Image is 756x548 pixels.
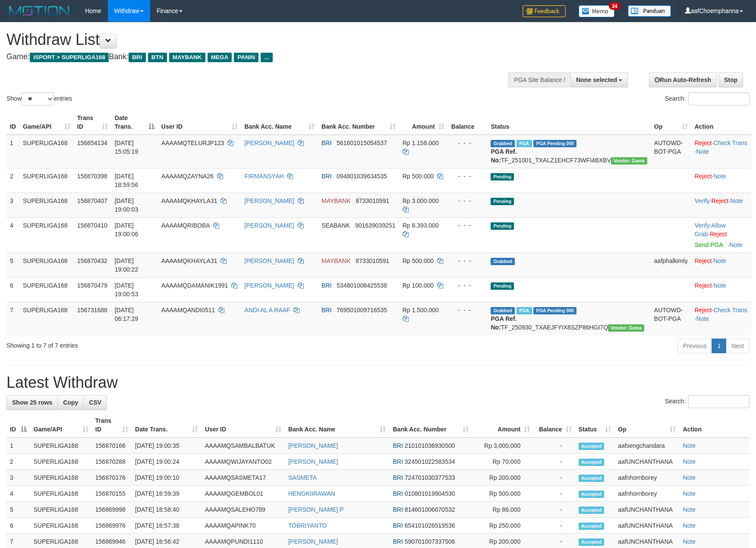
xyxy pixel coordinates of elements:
span: Rp 500.000 [403,257,434,264]
td: · · [691,193,751,217]
button: None selected [570,73,628,87]
span: BRI [393,490,403,497]
td: · [691,253,751,277]
td: Rp 86,000 [472,502,533,518]
td: 3 [6,470,30,486]
a: Note [683,490,696,497]
span: PGA Pending [533,140,576,147]
a: [PERSON_NAME] P [288,506,343,513]
span: Pending [491,198,514,205]
a: Check Trans [713,307,747,314]
a: Verify [695,197,710,204]
th: Game/API: activate to sort column ascending [19,110,74,135]
td: SUPERLIGA168 [19,193,74,217]
span: Vendor URL: https://trx31.1velocity.biz [608,324,644,332]
td: aafsengchandara [614,437,679,454]
a: Note [730,241,743,248]
a: Stop [718,73,743,87]
td: SUPERLIGA168 [19,277,74,302]
th: ID [6,110,19,135]
td: · · [691,135,751,168]
th: Bank Acc. Number: activate to sort column ascending [389,413,472,437]
span: BRI [129,53,145,62]
td: SUPERLIGA168 [19,302,74,335]
span: Copy 324501022583534 to clipboard [405,458,455,465]
label: Search: [665,395,750,408]
td: 156870176 [92,470,132,486]
span: Marked by aafromsomean [517,307,532,314]
span: MEGA [208,53,232,62]
th: Bank Acc. Name: activate to sort column ascending [285,413,390,437]
th: Game/API: activate to sort column ascending [30,413,92,437]
td: Rp 70,000 [472,454,533,470]
span: MAYBANK [321,257,350,264]
td: AAAAMQAPINK70 [202,518,285,534]
span: Grabbed [491,258,515,265]
td: · [691,168,751,193]
td: SUPERLIGA168 [19,217,74,253]
span: Copy 561601015054537 to clipboard [337,139,387,146]
td: SUPERLIGA168 [30,454,92,470]
span: [DATE] 19:00:06 [115,222,139,238]
a: [PERSON_NAME] [245,282,294,289]
a: CSV [83,395,107,410]
td: 5 [6,502,30,518]
a: Show 25 rows [6,395,58,410]
a: Note [683,506,696,513]
a: TOBRIYANTO [288,522,327,529]
td: 3 [6,193,19,217]
th: User ID: activate to sort column ascending [158,110,241,135]
td: · · [691,302,751,335]
a: Reject [695,173,712,180]
span: BRI [393,538,403,545]
td: aafphalkimly [651,253,691,277]
a: Verify [695,222,710,229]
th: User ID: activate to sort column ascending [202,413,285,437]
span: Rp 100.000 [403,282,434,289]
span: Copy 010801019904530 to clipboard [405,490,455,497]
label: Show entries [6,92,72,105]
td: - [533,502,575,518]
td: 156870166 [92,437,132,454]
td: 7 [6,302,19,335]
a: [PERSON_NAME] [245,197,294,204]
td: [DATE] 19:00:35 [132,437,202,454]
td: 6 [6,518,30,534]
span: ISPORT > SUPERLIGA168 [30,53,109,62]
span: [DATE] 15:05:19 [115,139,139,155]
td: [DATE] 19:00:24 [132,454,202,470]
span: Grabbed [491,140,515,147]
input: Search: [688,395,750,408]
td: 2 [6,454,30,470]
td: AUTOWD-BOT-PGA [651,135,691,168]
span: Pending [491,282,514,290]
td: SUPERLIGA168 [30,486,92,502]
span: Copy 534801008425538 to clipboard [337,282,387,289]
span: Accepted [579,523,605,530]
span: BRI [393,522,403,529]
span: AAAAMQKHAYLA31 [161,197,217,204]
td: 1 [6,437,30,454]
th: Op: activate to sort column ascending [651,110,691,135]
td: SUPERLIGA168 [19,253,74,277]
span: [DATE] 19:00:53 [115,282,139,298]
div: - - - [451,196,484,205]
td: Rp 3,000,000 [472,437,533,454]
img: MOTION_logo.png [6,4,72,17]
h1: Latest Withdraw [6,374,750,391]
td: SUPERLIGA168 [30,502,92,518]
td: TF_250930_TXAEJFYIX8SZP86HGI7Q [487,302,650,335]
a: [PERSON_NAME] [245,139,294,146]
span: AAAAMQDAMANIK1991 [161,282,228,289]
span: [DATE] 19:00:22 [115,257,139,273]
th: Status: activate to sort column ascending [575,413,615,437]
a: Next [726,339,750,353]
div: Showing 1 to 7 of 7 entries [6,338,309,350]
b: PGA Ref. No: [491,315,517,331]
th: Bank Acc. Name: activate to sort column ascending [241,110,318,135]
span: Copy 210101036930500 to clipboard [405,442,455,449]
span: Vendor URL: https://trx31.1velocity.biz [611,157,647,165]
td: 5 [6,253,19,277]
td: SUPERLIGA168 [30,437,92,454]
td: 1 [6,135,19,168]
